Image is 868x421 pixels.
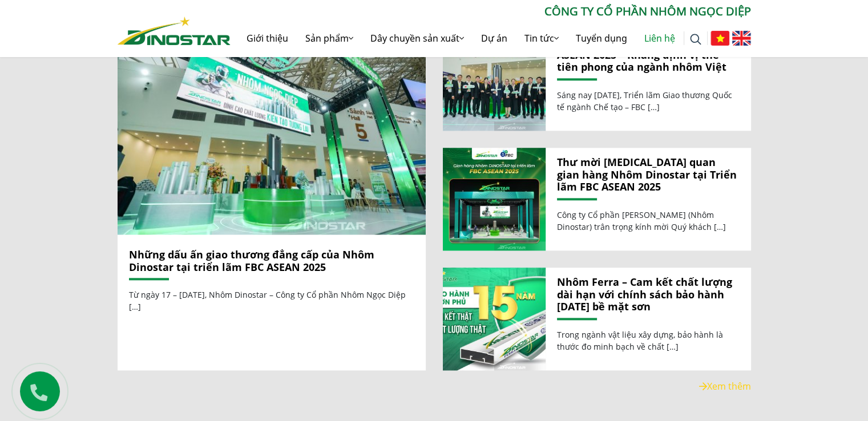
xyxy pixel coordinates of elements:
[557,209,740,233] p: Công ty Cổ phần [PERSON_NAME] (Nhôm Dinostar) trân trọng kính mời Quý khách […]
[297,20,362,56] a: Sản phẩm
[557,156,740,193] a: Thư mời [MEDICAL_DATA] quan gian hàng Nhôm Dinostar tại Triển lãm FBC ASEAN 2025
[442,148,545,250] img: Thư mời tham quan gian hàng Nhôm Dinostar tại Triển lãm FBC ASEAN 2025
[117,28,426,234] img: Những dấu ấn giao thương đẳng cấp của Nhôm Dinostar tại triển lãm FBC ASEAN 2025
[557,37,740,74] a: Nhôm Dinostar tỏa sáng tại FBC ASEAN 2025 – Khẳng định vị thế tiên phong của ngành nhôm Việt
[118,14,231,44] a: Nhôm Dinostar
[118,17,231,45] img: Nhôm Dinostar
[118,28,426,234] a: Những dấu ấn giao thương đẳng cấp của Nhôm Dinostar tại triển lãm FBC ASEAN 2025
[699,380,751,392] a: Xem thêm
[557,89,740,113] p: Sáng nay [DATE], Triển lãm Giao thương Quốc tế ngành Chế tạo – FBC […]
[443,28,546,131] a: Nhôm Dinostar tỏa sáng tại FBC ASEAN 2025 – Khẳng định vị thế tiên phong của ngành nhôm Việt
[129,248,374,274] a: Những dấu ấn giao thương đẳng cấp của Nhôm Dinostar tại triển lãm FBC ASEAN 2025
[473,20,516,56] a: Dự án
[442,268,545,370] img: Nhôm Ferra – Cam kết chất lượng dài hạn với chính sách bảo hành 15 năm bề mặt sơn
[557,276,740,313] a: Nhôm Ferra – Cam kết chất lượng dài hạn với chính sách bảo hành [DATE] bề mặt sơn
[443,148,546,250] a: Thư mời tham quan gian hàng Nhôm Dinostar tại Triển lãm FBC ASEAN 2025
[362,20,473,56] a: Dây chuyền sản xuất
[732,31,751,46] img: English
[231,3,751,20] p: CÔNG TY CỔ PHẦN NHÔM NGỌC DIỆP
[129,289,414,313] p: Từ ngày 17 – [DATE], Nhôm Dinostar – Công ty Cổ phần Nhôm Ngọc Diệp […]
[557,329,740,353] p: Trong ngành vật liệu xây dựng, bảo hành là thước đo minh bạch về chất […]
[442,28,545,131] img: Nhôm Dinostar tỏa sáng tại FBC ASEAN 2025 – Khẳng định vị thế tiên phong của ngành nhôm Việt
[636,20,684,56] a: Liên hệ
[710,31,729,46] img: Tiếng Việt
[516,20,567,56] a: Tin tức
[690,34,701,45] img: search
[567,20,636,56] a: Tuyển dụng
[238,20,297,56] a: Giới thiệu
[443,268,546,370] a: Nhôm Ferra – Cam kết chất lượng dài hạn với chính sách bảo hành 15 năm bề mặt sơn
